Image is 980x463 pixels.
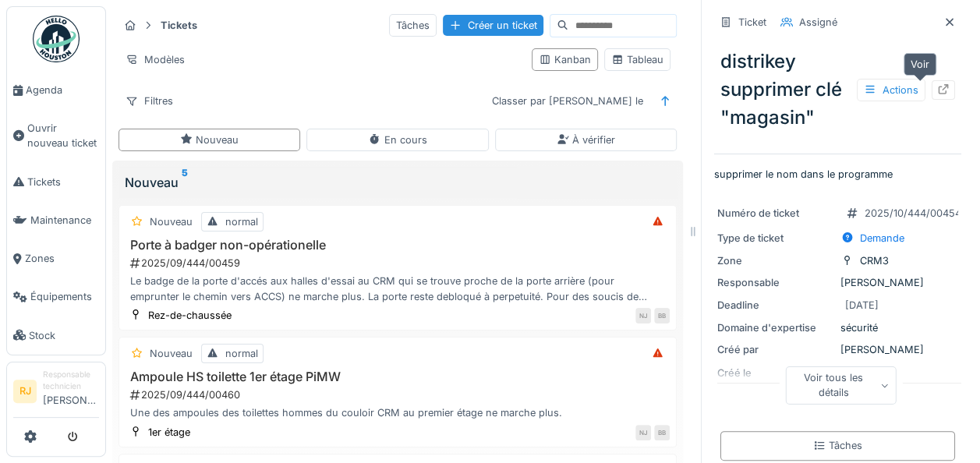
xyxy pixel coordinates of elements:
div: Voir [904,53,936,76]
div: BB [654,425,670,440]
div: CRM3 [860,253,889,268]
div: distrikey supprimer clé "magasin" [714,41,961,138]
div: Deadline [717,298,834,313]
div: En cours [368,133,426,147]
div: NJ [635,425,651,440]
div: Domaine d'expertise [717,320,834,335]
div: Type de ticket [717,231,834,246]
div: 1er étage [148,425,190,440]
img: Badge_color-CXgf-gQk.svg [33,16,80,62]
span: Tickets [27,175,99,189]
a: Maintenance [7,201,105,239]
a: Équipements [7,277,105,316]
div: Actions [857,79,925,101]
div: Ticket [738,15,766,30]
div: Zone [717,253,834,268]
div: Voir tous les détails [785,366,897,404]
div: Assigné [799,15,837,30]
a: Ouvrir nouveau ticket [7,109,105,162]
sup: 5 [182,173,188,192]
h3: Porte à badger non-opérationelle [126,238,670,253]
span: Équipements [30,289,99,304]
div: Le badge de la porte d'accés aux halles d'essai au CRM qui se trouve proche de la porte arrière (... [126,274,670,303]
p: supprimer le nom dans le programme [714,167,961,182]
div: [PERSON_NAME] [717,342,958,357]
div: Une des ampoules des toilettes hommes du couloir CRM au premier étage ne marche plus. [126,405,670,420]
li: RJ [13,380,37,403]
div: NJ [635,308,651,323]
div: normal [225,214,258,229]
a: Agenda [7,71,105,109]
div: Modèles [119,48,192,71]
h3: Ampoule HS toilette 1er étage PiMW [126,369,670,384]
div: Kanban [539,52,591,67]
a: Zones [7,239,105,277]
li: [PERSON_NAME] [43,369,99,414]
div: Tâches [389,14,437,37]
span: Ouvrir nouveau ticket [27,121,99,150]
div: Rez-de-chaussée [148,308,232,323]
div: Créer un ticket [443,15,543,36]
div: 2025/10/444/00454 [865,206,961,221]
div: Tableau [611,52,663,67]
div: À vérifier [557,133,615,147]
span: Zones [25,251,99,266]
div: Responsable technicien [43,369,99,393]
span: Stock [29,328,99,343]
div: Nouveau [180,133,239,147]
span: Agenda [26,83,99,97]
a: Stock [7,316,105,355]
div: Filtres [119,90,180,112]
a: Tickets [7,163,105,201]
strong: Tickets [154,18,203,33]
div: 2025/09/444/00459 [129,256,670,270]
span: Maintenance [30,213,99,228]
div: Classer par [PERSON_NAME] le [485,90,650,112]
div: BB [654,308,670,323]
div: Nouveau [125,173,670,192]
div: Nouveau [150,346,193,361]
div: Tâches [813,438,862,453]
div: Responsable [717,275,834,290]
div: normal [225,346,258,361]
div: [PERSON_NAME] [717,275,958,290]
div: 2025/09/444/00460 [129,387,670,402]
div: sécurité [717,320,958,335]
div: Numéro de ticket [717,206,834,221]
div: Créé par [717,342,834,357]
a: RJ Responsable technicien[PERSON_NAME] [13,369,99,418]
div: [DATE] [845,298,879,313]
div: Demande [860,231,904,246]
div: Nouveau [150,214,193,229]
